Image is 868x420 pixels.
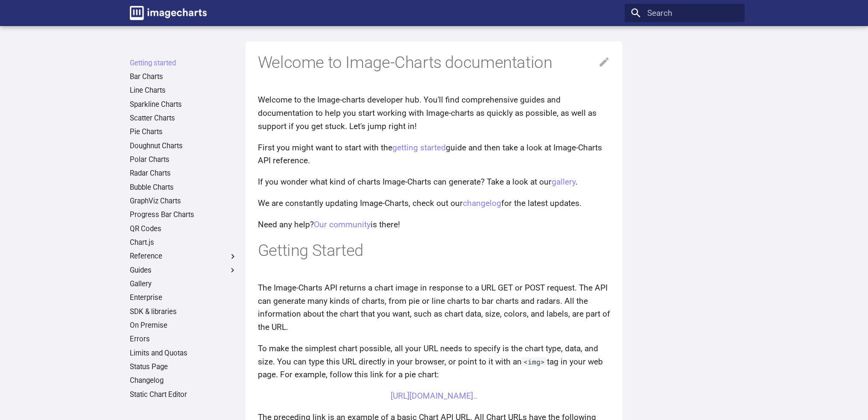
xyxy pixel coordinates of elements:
img: logo [130,6,207,20]
a: Doughnut Charts [130,141,237,151]
a: gallery [552,177,576,187]
a: Our community [314,220,371,229]
label: Reference [130,252,237,261]
a: Enterprise [130,293,237,303]
a: Errors [130,335,237,344]
p: If you wonder what kind of charts Image-Charts can generate? Take a look at our . [258,176,611,189]
a: Status Page [130,362,237,372]
a: Chart.js [130,238,237,247]
a: changelog [463,198,501,208]
a: getting started [392,143,446,153]
p: Need any help? is there! [258,218,611,232]
a: Gallery [130,279,237,289]
a: Static Chart Editor [130,390,237,399]
a: Line Charts [130,86,237,95]
a: [URL][DOMAIN_NAME].. [391,391,477,401]
a: Bubble Charts [130,183,237,192]
a: Image-Charts documentation [126,2,210,24]
p: To make the simplest chart possible, all your URL needs to specify is the chart type, data, and s... [258,342,611,382]
a: Sparkline Charts [130,100,237,109]
a: Getting started [130,59,237,68]
h1: Getting Started [258,240,611,261]
a: Bar Charts [130,72,237,82]
a: Scatter Charts [130,114,237,123]
a: On Premise [130,321,237,330]
p: We are constantly updating Image-Charts, check out our for the latest updates. [258,197,611,210]
a: Polar Charts [130,155,237,164]
a: Progress Bar Charts [130,210,237,220]
h1: Welcome to Image-Charts documentation [258,52,611,73]
p: The Image-Charts API returns a chart image in response to a URL GET or POST request. The API can ... [258,282,611,334]
a: QR Codes [130,224,237,234]
code: <img> [522,357,547,366]
input: Search [625,4,745,22]
a: Radar Charts [130,169,237,178]
a: SDK & libraries [130,307,237,317]
a: Limits and Quotas [130,349,237,358]
a: GraphViz Charts [130,197,237,206]
p: First you might want to start with the guide and then take a look at Image-Charts API reference. [258,141,611,167]
label: Guides [130,266,237,275]
a: Changelog [130,376,237,385]
p: Welcome to the Image-charts developer hub. You'll find comprehensive guides and documentation to ... [258,94,611,133]
a: Pie Charts [130,127,237,137]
